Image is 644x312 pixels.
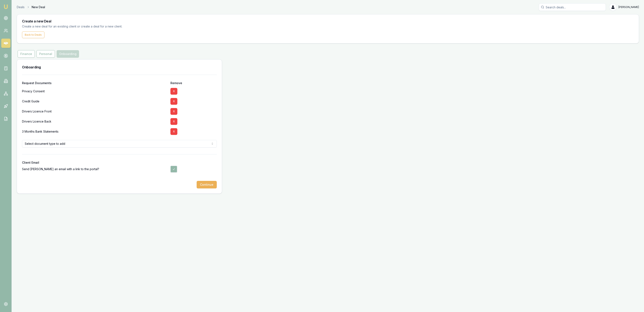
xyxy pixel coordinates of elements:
[170,82,217,85] div: Remove
[170,98,177,105] button: X
[36,50,55,58] button: Personal
[22,127,167,137] div: 3 Months Bank Statements
[22,20,634,23] h3: Create a new Deal
[22,82,167,85] div: Request Documents
[618,5,639,9] span: [PERSON_NAME]
[17,5,45,9] nav: breadcrumb
[22,31,44,38] button: Back to Deals
[22,96,167,106] div: Credit Guide
[22,65,217,70] h3: Onboarding
[170,88,177,95] button: X
[3,4,8,9] img: emu-icon-u.png
[22,24,129,29] p: Create a new deal for an existing client or create a deal for a new client.
[539,3,606,11] input: Search deals
[22,86,167,96] div: Privacy Consent
[197,181,217,188] button: Continue
[170,128,177,135] button: X
[18,50,35,58] button: Finance
[17,5,25,9] a: Deals
[170,108,177,115] button: X
[32,5,45,9] span: New Deal
[22,106,167,116] div: Drivers Licence Front
[22,167,99,171] label: Send [PERSON_NAME] an email with a link to the portal?
[22,161,217,164] div: Client Email
[170,118,177,125] button: X
[22,116,167,127] div: Drivers Licence Back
